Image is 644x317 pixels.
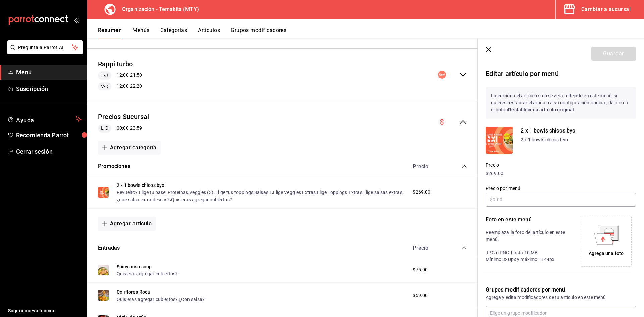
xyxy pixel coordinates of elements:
button: Elige tu base: [139,189,167,196]
button: Quisieras agregar cubiertos? [117,296,178,303]
button: Spicy miso soup [117,263,152,270]
div: navigation tabs [98,27,644,38]
p: Precio [486,162,636,169]
button: Elige tus toppings [215,189,253,196]
button: Categorías [160,27,187,38]
span: $59.00 [413,292,428,299]
div: , [117,295,205,302]
span: $75.00 [413,266,428,273]
button: Promociones [98,163,130,170]
button: Elige Toppings Extras [317,189,362,196]
div: Agrega una foto [589,250,624,257]
button: Grupos modificadores [231,27,286,38]
p: Agrega y edita modificadores de tu artículo en este menú [486,294,636,301]
p: Foto en este menú [486,216,569,224]
span: Cerrar sesión [16,147,82,156]
button: Salsas 1 [254,189,272,196]
p: 2 x 1 bowls chicos byo [521,127,636,135]
button: Elige Veggies Extras [273,189,316,196]
button: Proteínas [168,189,188,196]
div: 00:00 - 23:59 [98,124,149,133]
span: Recomienda Parrot [16,130,82,140]
p: Editar artículo por menú [486,69,636,79]
div: collapse-menu-row [87,107,478,138]
button: Menús [132,27,149,38]
button: Pregunta a Parrot AI [7,40,83,54]
button: Resumen [98,27,122,38]
div: Agrega una foto [582,217,630,265]
button: Coliflores Roca [117,288,150,295]
h3: Organización - Temakita (MTY) [117,5,199,13]
button: Precios Sucursal [98,112,149,122]
button: open_drawer_menu [74,17,79,23]
div: Precio [406,163,449,170]
div: Cambiar a sucursal [581,5,631,14]
button: Revuelto? [117,189,138,196]
button: Agregar artículo [98,217,156,231]
span: L-D [98,125,111,132]
a: Pregunta a Parrot AI [5,49,83,56]
button: Agregar categoría [98,141,161,155]
p: Reemplaza la foto del artículo en este menú. JPG o PNG hasta 10 MB. Mínimo 320px y máximo 1144px. [486,229,569,263]
button: Artículos [198,27,220,38]
p: 2 x 1 bowls chicos byo [521,136,636,143]
button: Elige salsas extras [363,189,402,196]
div: Precio [406,245,449,251]
span: Menú [16,68,82,77]
button: Quisieras agregar cubiertos? [171,196,232,203]
span: Sugerir nueva función [8,307,82,314]
div: 12:00 - 21:50 [98,71,142,80]
img: Product [486,127,513,154]
div: collapse-menu-row [87,54,478,96]
img: Preview [98,265,109,275]
img: Preview [98,290,109,301]
button: collapse-category-row [462,164,467,169]
button: Quisieras agregar cubiertos? [117,270,178,277]
span: V-D [98,83,111,90]
p: La edición del artículo solo se verá reflejado en este menú, si quieres restaurar el artículo a s... [486,87,636,119]
button: Entradas [98,244,120,252]
strong: Restablecer a artículo original [508,107,574,112]
button: Rappi turbo [98,59,133,69]
p: $269.00 [486,170,636,177]
button: ¿Con salsa? [179,296,205,303]
div: 12:00 - 22:20 [98,82,142,90]
span: L-J [99,72,111,79]
span: Pregunta a Parrot AI [18,44,72,51]
button: ¿que salsa extra deseas? [117,196,170,203]
label: Precio por menú [486,186,636,191]
button: collapse-category-row [462,245,467,251]
p: Grupos modificadores por menú [486,286,636,294]
button: Veggies (3): [189,189,214,196]
span: Ayuda [16,115,73,123]
img: Preview [98,187,109,198]
input: $0.00 [486,193,636,207]
div: , , , , , , , , , , [117,189,406,203]
span: Suscripción [16,84,82,93]
button: 2 x 1 bowls chicos byo [117,182,164,189]
span: $269.00 [413,189,430,196]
